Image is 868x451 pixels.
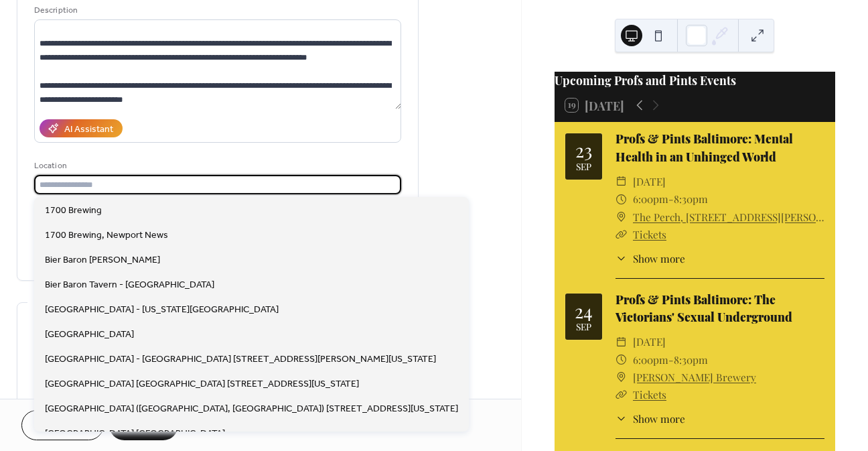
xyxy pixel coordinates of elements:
[633,369,756,386] a: [PERSON_NAME] Brewery
[633,190,668,208] span: 6:00pm
[616,208,628,226] div: ​
[45,352,436,367] span: [GEOGRAPHIC_DATA] - [GEOGRAPHIC_DATA] [STREET_ADDRESS][PERSON_NAME][US_STATE]
[576,162,591,172] div: Sep
[45,303,279,317] span: [GEOGRAPHIC_DATA] - [US_STATE][GEOGRAPHIC_DATA]
[616,292,792,324] a: Profs & Pints Baltimore: The Victorians' Sexual Underground
[616,226,628,243] div: ​
[576,322,591,332] div: Sep
[40,119,123,137] button: AI Assistant
[45,420,80,434] span: Cancel
[616,369,628,386] div: ​
[45,377,359,391] span: [GEOGRAPHIC_DATA] [GEOGRAPHIC_DATA] [STREET_ADDRESS][US_STATE]
[555,72,835,89] div: Upcoming Profs and Pints Events
[45,278,214,292] span: Bier Baron Tavern - [GEOGRAPHIC_DATA]
[575,302,593,320] div: 24
[616,251,685,266] button: ​Show more
[633,411,685,426] span: Show more
[45,328,134,342] span: [GEOGRAPHIC_DATA]
[616,386,628,403] div: ​
[633,173,666,190] span: [DATE]
[616,333,628,350] div: ​
[45,229,168,243] span: 1700 Brewing, Newport News
[45,204,102,218] span: 1700 Brewing
[616,251,628,266] div: ​
[633,208,824,226] a: The Perch, [STREET_ADDRESS][PERSON_NAME]
[616,351,628,369] div: ​
[633,387,666,401] a: Tickets
[633,351,668,369] span: 6:00pm
[616,173,628,190] div: ​
[616,131,793,164] a: Profs & Pints Baltimore: Mental Health in an Unhinged World
[616,411,685,426] button: ​Show more
[34,3,399,17] div: Description
[45,402,458,416] span: [GEOGRAPHIC_DATA] ([GEOGRAPHIC_DATA], [GEOGRAPHIC_DATA]) [STREET_ADDRESS][US_STATE]
[575,141,592,159] div: 23
[633,251,685,266] span: Show more
[21,410,104,440] button: Cancel
[668,190,674,208] span: -
[633,333,666,350] span: [DATE]
[616,411,628,426] div: ​
[616,190,628,208] div: ​
[674,351,708,369] span: 8:30pm
[133,420,155,434] span: Save
[34,159,399,173] div: Location
[64,123,113,137] div: AI Assistant
[45,427,225,441] span: [GEOGRAPHIC_DATA] [GEOGRAPHIC_DATA]
[668,351,674,369] span: -
[674,190,708,208] span: 8:30pm
[45,253,160,267] span: Bier Baron [PERSON_NAME]
[633,227,666,241] a: Tickets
